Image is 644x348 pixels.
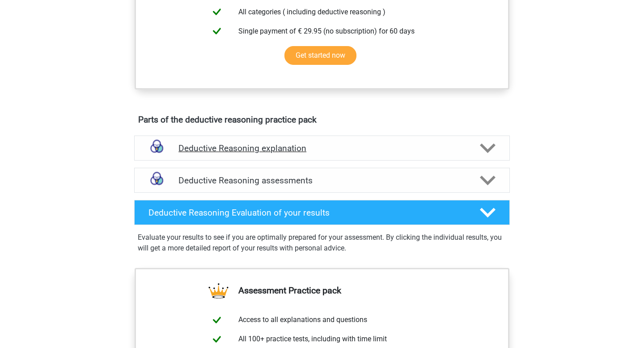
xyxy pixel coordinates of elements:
[131,168,513,193] a: assessments Deductive Reasoning assessments
[145,137,168,160] img: deductive reasoning explanations
[131,200,513,225] a: Deductive Reasoning Evaluation of your results
[178,175,466,186] h4: Deductive Reasoning assessments
[138,232,506,254] p: Evaluate your results to see if you are optimally prepared for your assessment. By clicking the i...
[145,169,168,192] img: deductive reasoning assessments
[178,143,466,153] h4: Deductive Reasoning explanation
[138,115,506,125] h4: Parts of the deductive reasoning practice pack
[131,136,513,161] a: explanations Deductive Reasoning explanation
[284,46,356,65] a: Get started now
[148,208,466,218] h4: Deductive Reasoning Evaluation of your results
